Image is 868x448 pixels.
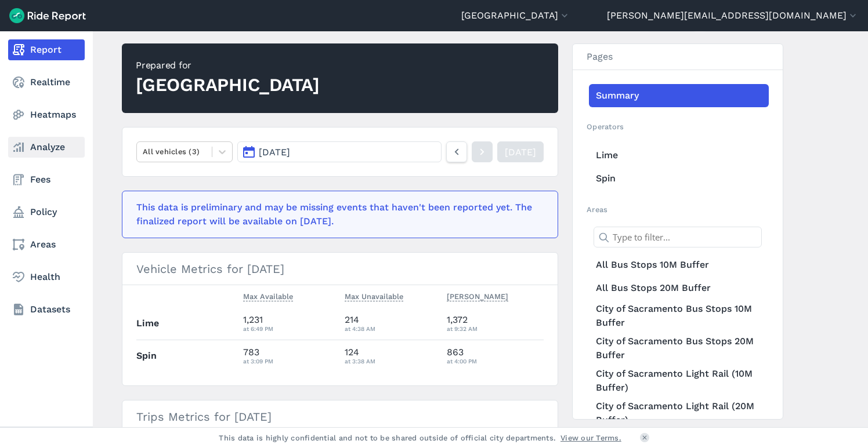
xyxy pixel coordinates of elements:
div: 214 [345,313,437,334]
a: View our Terms. [560,432,621,443]
a: City of Sacramento Light Rail (20M Buffer) [589,397,769,429]
a: Summary [589,84,769,107]
div: Prepared for [136,59,320,72]
a: Areas [8,234,85,255]
span: [DATE] [259,147,290,158]
a: City of Sacramento Bus Stops 10M Buffer [589,300,769,332]
button: [DATE] [237,141,442,162]
a: City of Sacramento Bus Stops 20M Buffer [589,332,769,365]
input: Type to filter... [594,227,762,247]
h3: Pages [573,44,783,70]
div: at 6:49 PM [243,323,336,334]
button: Max Unavailable [345,290,403,304]
div: 783 [243,345,336,366]
span: Max Unavailable [345,290,403,301]
div: 1,231 [243,313,336,334]
div: 1,372 [447,313,544,334]
a: All Bus Stops 10M Buffer [589,253,769,276]
a: Fees [8,169,85,190]
span: [PERSON_NAME] [447,290,508,301]
th: Lime [136,308,238,340]
a: Spin [589,167,769,190]
div: 124 [345,345,437,366]
a: Policy [8,202,85,223]
button: [PERSON_NAME] [447,290,508,304]
div: This data is preliminary and may be missing events that haven't been reported yet. The finalized ... [136,201,537,228]
th: Spin [136,340,238,371]
a: Realtime [8,72,85,93]
a: [DATE] [497,141,544,162]
a: Report [8,39,85,60]
button: Max Available [243,290,293,304]
a: All Bus Stops 20M Buffer [589,276,769,300]
h3: Trips Metrics for [DATE] [122,400,558,433]
a: Lime [589,144,769,167]
h3: Vehicle Metrics for [DATE] [122,253,558,285]
div: at 4:00 PM [447,356,544,366]
div: at 4:38 AM [345,323,437,334]
h2: Operators [587,121,769,132]
div: at 3:38 AM [345,356,437,366]
h2: Areas [587,204,769,215]
div: [GEOGRAPHIC_DATA] [136,72,320,98]
a: City of Sacramento Light Rail (10M Buffer) [589,365,769,397]
div: at 9:32 AM [447,323,544,334]
a: Datasets [8,299,85,320]
span: Max Available [243,290,293,301]
button: [PERSON_NAME][EMAIL_ADDRESS][DOMAIN_NAME] [607,9,859,23]
a: Health [8,267,85,287]
a: Analyze [8,137,85,158]
button: [GEOGRAPHIC_DATA] [461,9,570,23]
div: at 3:09 PM [243,356,336,366]
div: 863 [447,345,544,366]
a: Heatmaps [8,104,85,125]
img: Ride Report [9,8,86,23]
